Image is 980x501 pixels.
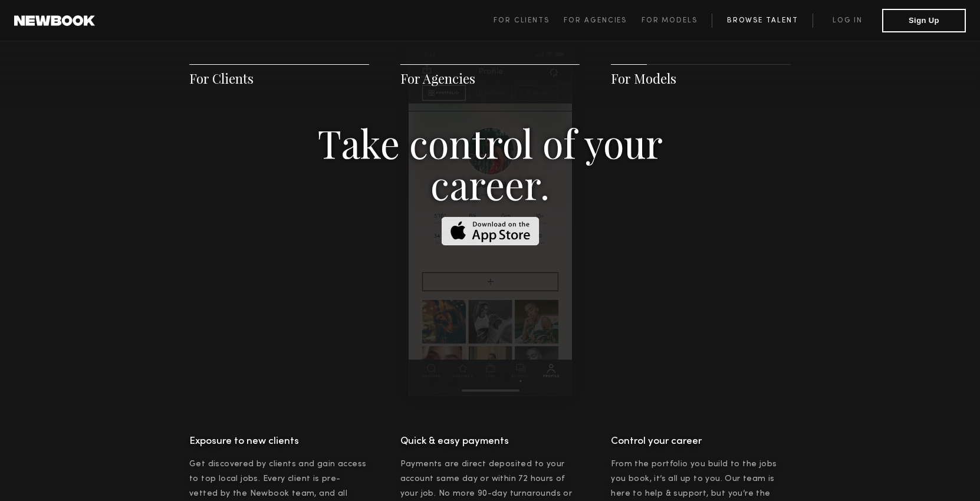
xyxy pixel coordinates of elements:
[611,433,791,450] h4: Control your career
[441,217,539,246] img: Download on the App Store
[494,14,564,28] a: For Clients
[882,9,966,32] button: Sign Up
[642,14,712,28] a: For Models
[287,122,693,205] h3: Take control of your career.
[564,14,641,28] a: For Agencies
[400,433,580,450] h4: Quick & easy payments
[611,70,676,87] a: For Models
[564,17,627,24] span: For Agencies
[813,14,882,28] a: Log in
[494,17,550,24] span: For Clients
[189,70,254,87] a: For Clients
[189,433,369,450] h4: Exposure to new clients
[712,14,813,28] a: Browse Talent
[400,70,475,87] a: For Agencies
[642,17,698,24] span: For Models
